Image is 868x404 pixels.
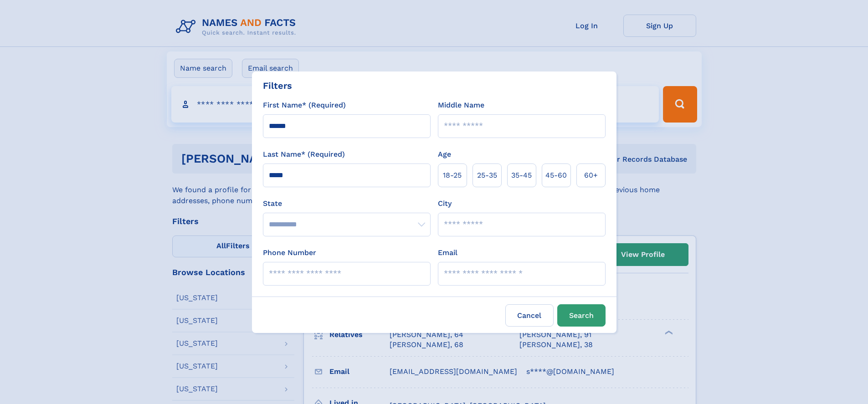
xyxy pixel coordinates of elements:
label: Age [438,149,451,160]
label: Last Name* (Required) [263,149,345,160]
label: Phone Number [263,247,316,258]
div: Filters [263,79,292,92]
label: First Name* (Required) [263,100,346,111]
label: City [438,198,452,209]
button: Search [557,304,606,327]
label: Cancel [505,304,554,327]
span: 25‑35 [477,170,497,181]
span: 45‑60 [545,170,567,181]
label: Email [438,247,457,258]
span: 60+ [584,170,598,181]
span: 35‑45 [511,170,532,181]
span: 18‑25 [443,170,462,181]
label: Middle Name [438,100,484,111]
label: State [263,198,431,209]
